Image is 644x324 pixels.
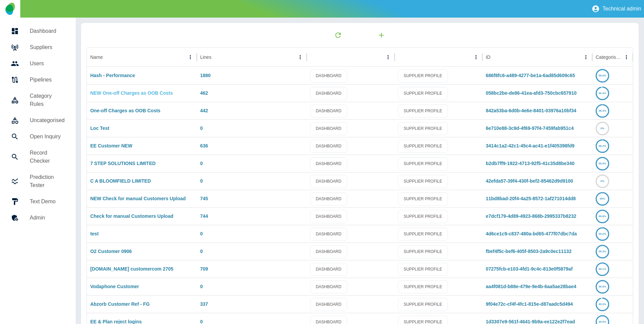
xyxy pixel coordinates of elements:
[5,145,70,169] a: Record Checker
[30,198,65,206] h5: Text Demo
[200,73,211,78] a: 1880
[599,320,606,323] text: 99.5%
[90,161,156,166] a: 7 STEP SOLUTIONS LIMITED
[398,87,448,100] a: SUPPLIER PROFILE
[486,266,573,272] a: 07275fcb-e103-4fd1-9c4c-813e0f5879af
[90,143,132,148] a: EE Customer NEW
[200,213,208,219] a: 744
[486,196,576,201] a: 11bd8bad-20f4-4a25-8572-1af271014dd8
[622,52,631,62] button: Categorised column menu
[90,178,151,184] a: C A BLOOMFIELD LIMITED
[589,2,644,16] button: Technical admin
[486,249,572,254] a: fbef4f5c-bef6-405f-8503-2a9c0ec11132
[383,52,393,62] button: column menu
[599,215,606,218] text: 99.8%
[398,105,448,118] a: SUPPLIER PROFILE
[200,231,203,236] a: 0
[596,161,609,166] a: 99.9%
[596,213,609,219] a: 99.8%
[310,87,347,100] a: DASHBOARD
[596,108,609,113] a: 98.4%
[90,90,173,96] a: NEW One-off Charges as OOB Costs
[599,144,606,147] text: 98.4%
[200,266,208,272] a: 709
[596,196,609,201] a: 99%
[596,90,609,96] a: 96.4%
[5,72,70,88] a: Pipelines
[486,143,574,148] a: 3414c1a2-42c1-45c4-ac41-e1f405398fd9
[90,73,135,78] a: Hash - Performance
[310,280,347,294] a: DASHBOARD
[398,192,448,206] a: SUPPLIER PROFILE
[30,214,65,222] h5: Admin
[200,284,203,289] a: 0
[596,143,609,148] a: 98.4%
[599,162,606,165] text: 99.9%
[398,210,448,223] a: SUPPLIER PROFILE
[596,284,609,289] a: 99.9%
[398,263,448,276] a: SUPPLIER PROFILE
[30,60,65,68] h5: Users
[200,249,203,254] a: 0
[486,284,576,289] a: aa4f081d-b88e-479e-9e4b-6aa5ae28bae4
[486,231,577,236] a: 4d6ce1c9-c837-480a-bd65-477f07dbc7da
[486,213,576,219] a: e7dcf179-4d89-4923-868b-2995337b8232
[30,149,65,165] h5: Record Checker
[486,301,573,307] a: 9f04e72c-cf4f-4fc1-815e-d87aadc5d494
[486,125,574,131] a: 6e710e88-3c9d-4f69-97f4-7459fab951c4
[398,175,448,188] a: SUPPLIER PROFILE
[90,231,99,236] a: test
[5,169,70,193] a: Prediction Tester
[596,125,609,131] a: 0%
[599,74,606,77] text: 99.6%
[90,249,132,254] a: O2 Customer 0906
[398,298,448,311] a: SUPPLIER PROFILE
[486,73,575,78] a: 686f8fc6-a489-4277-be1a-6ad85d609c65
[600,127,604,130] text: 0%
[186,52,195,62] button: Name column menu
[90,213,173,219] a: Check for manual Customers Upload
[310,263,347,276] a: DASHBOARD
[600,180,604,183] text: 0%
[30,43,65,51] h5: Suppliers
[398,280,448,294] a: SUPPLIER PROFILE
[5,55,70,72] a: Users
[599,268,606,271] text: 99.1%
[486,54,491,60] div: ID
[5,210,70,226] a: Admin
[310,122,347,135] a: DASHBOARD
[30,76,65,84] h5: Pipelines
[200,161,203,166] a: 0
[310,228,347,241] a: DASHBOARD
[200,54,211,60] div: Lines
[5,112,70,129] a: Uncategorised
[471,52,481,62] button: column menu
[90,284,139,289] a: Vodaphone Customer
[596,249,609,254] a: 99.3%
[310,69,347,83] a: DASHBOARD
[30,92,65,108] h5: Category Rules
[310,105,347,118] a: DASHBOARD
[200,196,208,201] a: 745
[398,122,448,135] a: SUPPLIER PROFILE
[599,232,606,235] text: 99.2%
[200,125,203,131] a: 0
[90,125,110,131] a: Loc Test
[600,197,605,200] text: 99%
[398,245,448,258] a: SUPPLIER PROFILE
[596,231,609,236] a: 99.2%
[398,140,448,153] a: SUPPLIER PROFILE
[5,23,70,39] a: Dashboard
[596,73,609,78] a: 99.6%
[596,266,609,272] a: 99.1%
[200,90,208,96] a: 462
[486,108,576,113] a: 842a53ba-6d0b-4e6e-8401-03976a10bf34
[310,157,347,170] a: DASHBOARD
[5,88,70,112] a: Category Rules
[30,173,65,189] h5: Prediction Tester
[310,175,347,188] a: DASHBOARD
[599,285,606,288] text: 99.9%
[398,69,448,83] a: SUPPLIER PROFILE
[581,52,591,62] button: ID column menu
[599,109,606,112] text: 98.4%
